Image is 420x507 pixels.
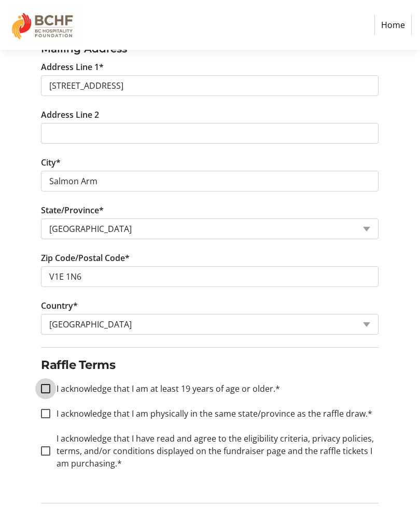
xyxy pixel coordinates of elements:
input: Zip or Postal Code [41,266,379,287]
label: I acknowledge that I am at least 19 years of age or older.* [50,382,280,395]
label: State/Province* [41,204,104,216]
label: I acknowledge that I have read and agree to the eligibility criteria, privacy policies, terms, an... [50,432,379,470]
img: BC Hospitality Foundation's Logo [8,4,82,46]
label: Address Line 2 [41,108,99,121]
label: Zip Code/Postal Code* [41,252,130,264]
h2: Raffle Terms [41,356,379,374]
label: City* [41,156,61,169]
input: Address [41,75,379,96]
label: I acknowledge that I am physically in the same state/province as the raffle draw.* [50,407,372,420]
label: Address Line 1* [41,61,104,73]
a: Home [374,15,412,35]
input: City [41,171,379,191]
label: Country* [41,299,78,312]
